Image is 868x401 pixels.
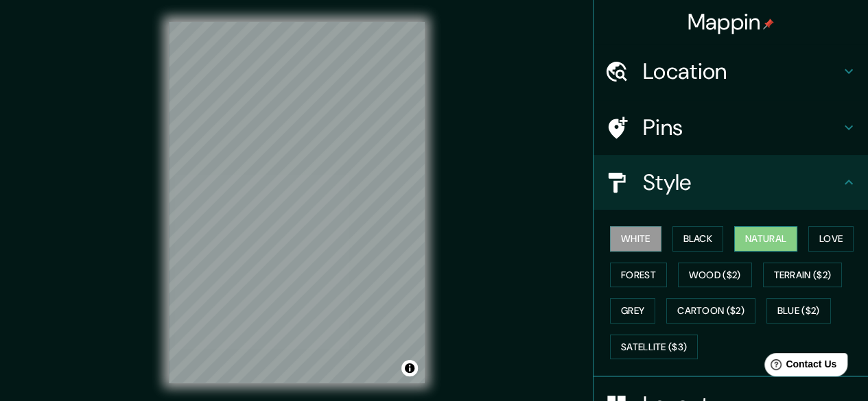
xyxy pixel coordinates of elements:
[610,298,655,324] button: Grey
[666,298,755,324] button: Cartoon ($2)
[763,263,843,288] button: Terrain ($2)
[763,19,774,29] img: pin-icon.png
[401,360,418,376] button: Toggle attribution
[594,155,868,210] div: Style
[688,8,775,36] h4: Mappin
[808,226,854,252] button: Love
[643,58,841,85] h4: Location
[643,169,841,196] h4: Style
[169,22,425,383] canvas: Map
[610,226,661,252] button: White
[643,114,841,141] h4: Pins
[594,44,868,99] div: Location
[746,348,853,386] iframe: Help widget launcher
[610,263,667,288] button: Forest
[766,298,831,324] button: Blue ($2)
[610,335,698,360] button: Satellite ($3)
[734,226,797,252] button: Natural
[594,100,868,155] div: Pins
[678,263,752,288] button: Wood ($2)
[672,226,724,252] button: Black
